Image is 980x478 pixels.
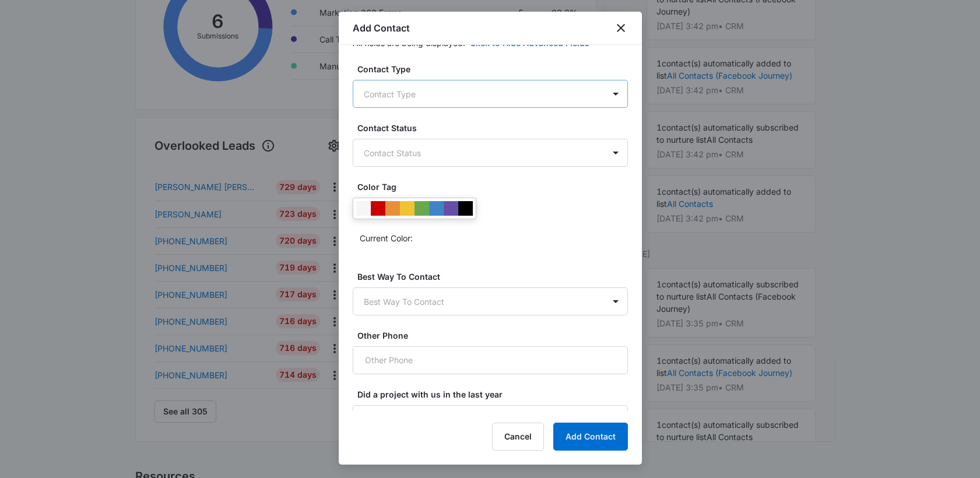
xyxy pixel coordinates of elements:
button: Cancel [492,423,544,451]
label: Did a project with us in the last year [357,388,633,400]
label: Other Phone [357,329,633,342]
div: #3d85c6 [429,201,444,216]
button: close [614,21,628,35]
div: #674ea7 [444,201,458,216]
div: #CC0000 [371,201,385,216]
div: #e69138 [385,201,400,216]
label: Contact Status [357,122,633,134]
input: Other Phone [353,346,628,374]
div: #6aa84f [415,201,429,216]
label: Color Tag [357,181,633,193]
div: #f1c232 [400,201,415,216]
h1: Add Contact [353,21,410,35]
button: Add Contact [553,423,628,451]
label: Contact Type [357,63,633,75]
div: #000000 [458,201,473,216]
label: Best Way To Contact [357,270,633,283]
div: #F6F6F6 [356,201,371,216]
p: Current Color: [360,232,413,244]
